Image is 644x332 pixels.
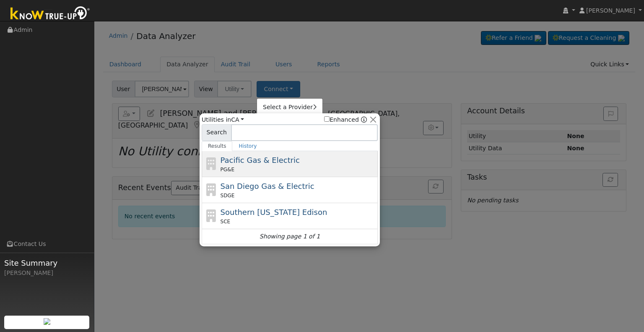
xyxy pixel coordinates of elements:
span: Utilities in [202,115,244,124]
span: SDGE [221,192,235,199]
span: Show enhanced providers [324,115,367,124]
span: San Diego Gas & Electric [221,182,314,191]
label: Enhanced [324,115,359,124]
a: Select a Provider [257,102,322,113]
span: Search [202,124,231,141]
span: Pacific Gas & Electric [221,156,300,165]
a: Enhanced Providers [361,116,367,123]
div: [PERSON_NAME] [4,269,90,277]
span: Southern [US_STATE] Edison [221,208,327,217]
img: Know True-Up [6,5,94,24]
input: Enhanced [324,116,330,122]
span: PG&E [221,166,234,173]
span: SCE [221,218,231,225]
a: Results [202,141,233,151]
a: CA [231,116,244,123]
span: [PERSON_NAME] [586,7,635,14]
img: retrieve [44,318,50,325]
span: Site Summary [4,257,90,269]
a: History [232,141,263,151]
i: Showing page 1 of 1 [260,232,320,241]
